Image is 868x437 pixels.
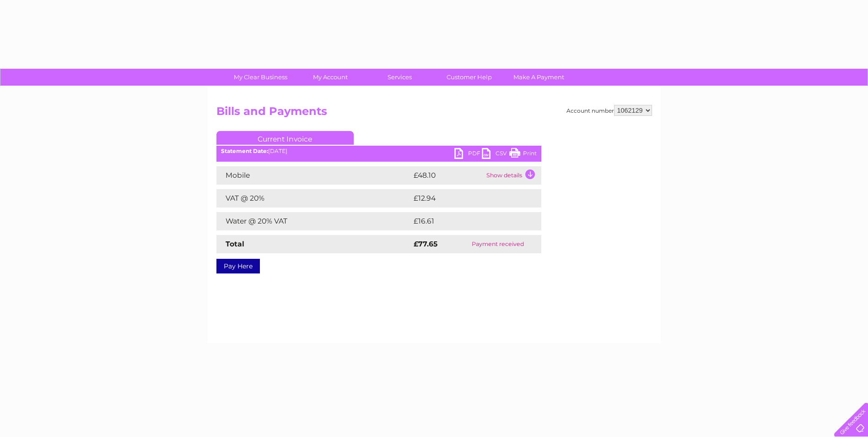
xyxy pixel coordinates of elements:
a: My Account [292,69,368,86]
a: Pay Here [216,259,260,273]
div: Account number [566,105,652,116]
div: [DATE] [216,148,541,154]
a: Current Invoice [216,131,354,145]
td: Mobile [216,166,411,185]
a: Print [509,148,537,161]
td: VAT @ 20% [216,189,411,208]
b: Statement Date: [221,147,268,154]
td: £48.10 [411,166,484,185]
a: My Clear Business [223,69,298,86]
a: Services [362,69,437,86]
a: CSV [482,148,509,161]
td: Show details [484,166,541,185]
h2: Bills and Payments [216,105,652,122]
td: £16.61 [411,212,521,230]
a: Make A Payment [501,69,577,86]
td: Water @ 20% VAT [216,212,411,230]
td: Payment received [454,235,541,253]
strong: £77.65 [414,240,437,248]
a: PDF [454,148,482,161]
a: Customer Help [431,69,507,86]
strong: Total [226,240,244,248]
td: £12.94 [411,189,522,208]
